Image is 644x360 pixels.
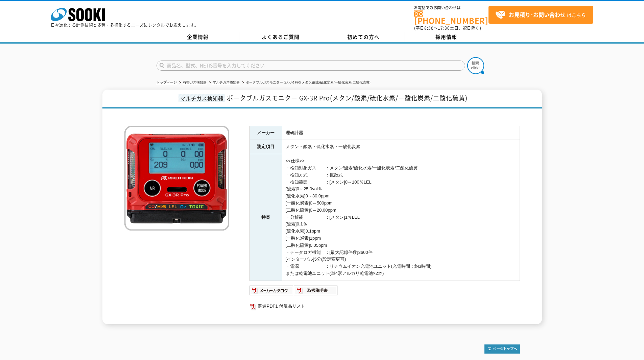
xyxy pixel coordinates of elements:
[157,61,465,71] input: 商品名、型式、NETIS番号を入力してください
[51,23,199,27] p: 日々進化する計測技術と多種・多様化するニーズにレンタルでお応えします。
[484,344,520,354] img: トップページへ
[183,80,207,84] a: 有害ガス検知器
[227,93,468,102] span: ポータブルガスモニター GX-3R Pro(メタン/酸素/硫化水素/一酸化炭素/二酸化硫黄)
[495,10,586,20] span: はこちら
[178,94,225,102] span: マルチガス検知器
[294,289,338,294] a: 取扱説明書
[347,33,380,41] span: 初めての方へ
[124,126,229,231] img: ポータブルガスモニター GX-3R Pro(メタン/酸素/硫化水素/一酸化炭素/二酸化硫黄)
[414,6,488,10] span: お電話でのお問い合わせは
[467,57,484,74] img: btn_search.png
[249,302,520,311] a: 関連PDF1 付属品リスト
[438,25,450,31] span: 17:30
[157,80,177,84] a: トップページ
[213,80,240,84] a: マルチガス検知器
[282,126,520,140] td: 理研計器
[239,32,322,42] a: よくあるご質問
[249,285,294,296] img: メーカーカタログ
[249,289,294,294] a: メーカーカタログ
[282,154,520,281] td: <<仕様>> ・検知対象ガス ：メタン/酸素/硫化水素/一酸化炭素/二酸化硫黄 ・検知方式 ：拡散式 ・検知範囲 ：[メタン]0～100％LEL [酸素]0～25.0vol％ [硫化水素]0～3...
[414,10,488,24] a: [PHONE_NUMBER]
[249,140,282,154] th: 測定項目
[322,32,405,42] a: 初めての方へ
[249,126,282,140] th: メーカー
[282,140,520,154] td: メタン・酸素・硫化水素・一酸化炭素
[294,285,338,296] img: 取扱説明書
[509,10,566,19] strong: お見積り･お問い合わせ
[241,79,371,86] li: ポータブルガスモニター GX-3R Pro(メタン/酸素/硫化水素/一酸化炭素/二酸化硫黄)
[414,25,481,31] span: (平日 ～ 土日、祝日除く)
[424,25,434,31] span: 8:50
[157,32,239,42] a: 企業情報
[405,32,488,42] a: 採用情報
[488,6,593,24] a: お見積り･お問い合わせはこちら
[249,154,282,281] th: 特長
